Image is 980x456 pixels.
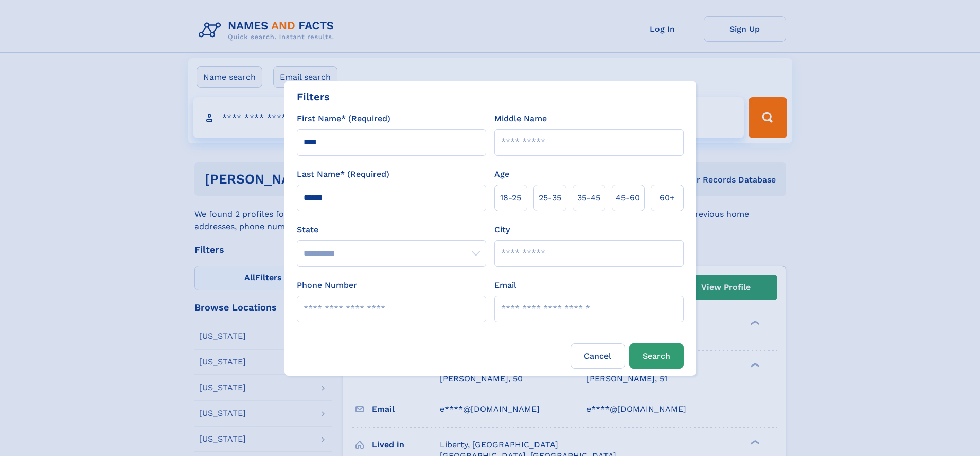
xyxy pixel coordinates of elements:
[297,279,357,291] label: Phone Number
[494,279,516,291] label: Email
[494,168,509,180] label: Age
[297,89,330,104] div: Filters
[577,192,600,204] span: 35‑45
[297,168,389,180] label: Last Name* (Required)
[660,192,675,204] span: 60+
[629,343,684,369] button: Search
[500,192,521,204] span: 18‑25
[297,224,486,236] label: State
[616,192,640,204] span: 45‑60
[494,113,547,125] label: Middle Name
[297,113,390,125] label: First Name* (Required)
[571,343,625,369] label: Cancel
[494,224,510,236] label: City
[539,192,561,204] span: 25‑35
